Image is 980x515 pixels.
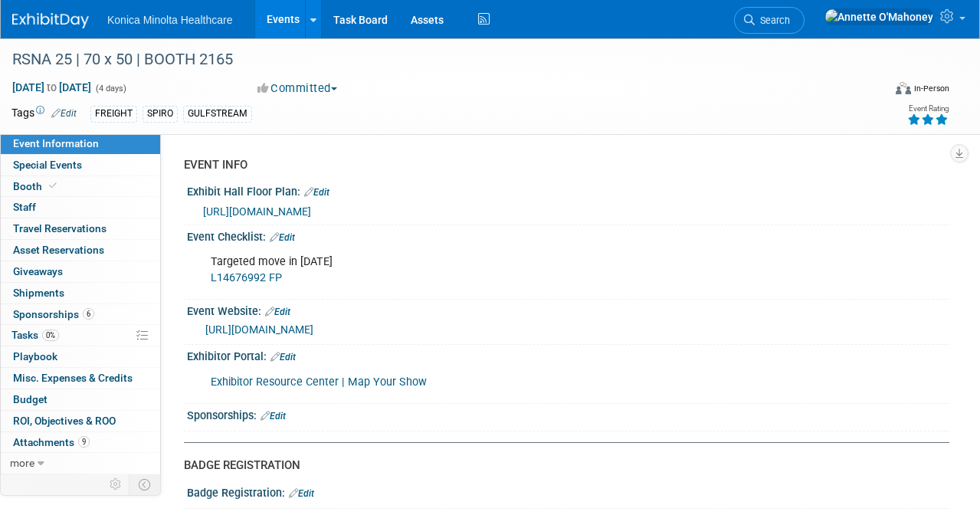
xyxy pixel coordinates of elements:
span: Attachments [13,436,90,448]
a: ROI, Objectives & ROO [1,411,160,431]
span: Special Events [13,159,82,171]
a: Edit [289,488,314,499]
a: Sponsorships6 [1,304,160,325]
a: Budget [1,389,160,410]
span: [DATE] [DATE] [11,80,92,94]
a: more [1,453,160,474]
div: Event Checklist: [187,225,949,245]
div: Badge Registration: [187,481,949,501]
div: GULFSTREAM [183,106,252,122]
span: Playbook [13,350,57,362]
a: Event Information [1,133,160,154]
div: Exhibitor Portal: [187,345,949,365]
div: Event Format [812,80,949,103]
div: In-Person [913,83,949,94]
img: Format-Inperson.png [896,82,911,94]
a: Exhibitor Resource Center | Map Your Show [211,376,427,389]
a: Attachments9 [1,432,160,453]
a: Edit [270,352,296,362]
div: Event Rating [907,105,949,113]
span: Konica Minolta Healthcare [107,14,232,26]
div: EVENT INFO [184,157,938,173]
a: Misc. Expenses & Credits [1,368,160,389]
a: [URL][DOMAIN_NAME] [205,323,313,336]
span: Search [755,15,790,26]
span: to [44,81,59,93]
a: Edit [51,108,77,119]
div: BADGE REGISTRATION [184,458,938,474]
span: Travel Reservations [13,222,107,235]
span: Tasks [11,329,59,341]
img: ExhibitDay [12,13,89,28]
a: Playbook [1,346,160,367]
a: Edit [265,307,290,317]
a: L14676992 FP [211,271,282,284]
img: Annette O'Mahoney [824,8,934,25]
td: Toggle Event Tabs [129,474,161,494]
span: more [10,457,34,469]
a: Shipments [1,283,160,303]
span: ROI, Objectives & ROO [13,415,116,427]
a: Edit [270,232,295,243]
div: Event Website: [187,300,949,320]
a: Edit [304,187,329,198]
a: Special Events [1,155,160,175]
a: [URL][DOMAIN_NAME] [203,205,311,218]
span: 9 [78,436,90,448]
span: Asset Reservations [13,244,104,256]
div: SPIRO [143,106,178,122]
a: Booth [1,176,160,197]
div: Exhibit Hall Floor Plan: [187,180,949,200]
span: Giveaways [13,265,63,277]
span: Budget [13,393,48,405]
i: Booth reservation complete [49,182,57,190]
span: Sponsorships [13,308,94,320]
div: RSNA 25 | 70 x 50 | BOOTH 2165 [7,46,870,74]
div: Targeted move in [DATE] [200,247,799,293]
a: Asset Reservations [1,240,160,261]
span: Misc. Expenses & Credits [13,372,133,384]
td: Tags [11,105,77,123]
span: Shipments [13,287,64,299]
div: FREIGHT [90,106,137,122]
button: Committed [252,80,343,97]
a: Giveaways [1,261,160,282]
span: Event Information [13,137,99,149]
td: Personalize Event Tab Strip [103,474,129,494]
span: 0% [42,330,59,341]
a: Staff [1,197,160,218]
a: Travel Reservations [1,218,160,239]
span: (4 days) [94,84,126,93]
a: Edit [261,411,286,422]
a: Tasks0% [1,325,160,346]
div: Sponsorships: [187,404,949,424]
span: Staff [13,201,36,213]
span: 6 [83,308,94,320]
a: Search [734,7,805,34]
span: Booth [13,180,60,192]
